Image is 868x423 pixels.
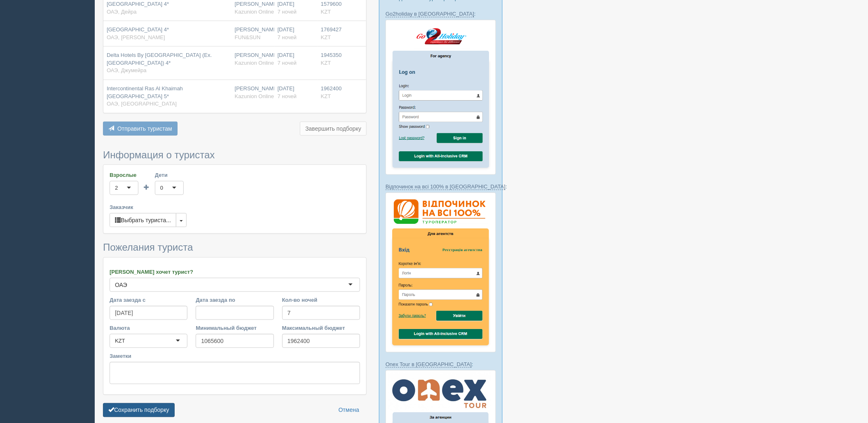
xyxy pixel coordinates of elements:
[386,183,505,190] a: Відпочинок на всі 100% в [GEOGRAPHIC_DATA]
[321,60,331,66] span: KZT
[115,337,125,345] div: KZT
[321,34,331,40] span: KZT
[278,0,314,16] div: [DATE]
[115,281,127,289] div: ОАЭ
[278,93,297,99] span: 7 ночей
[196,324,274,332] label: Минимальный бюджет
[235,0,271,16] div: [PERSON_NAME]
[386,360,496,368] p: :
[107,52,212,66] span: Delta Hotels By [GEOGRAPHIC_DATA] (Ex. [GEOGRAPHIC_DATA]) 4*
[160,184,163,192] div: 0
[235,60,274,66] span: Kazunion Online
[321,26,342,33] span: 1769427
[321,1,342,7] span: 1579600
[278,85,314,100] div: [DATE]
[321,9,331,15] span: KZT
[333,403,365,417] a: Отмена
[321,85,342,92] span: 1962400
[386,20,496,174] img: go2holiday-login-via-crm-for-travel-agents.png
[110,296,187,304] label: Дата заезда с
[278,26,314,41] div: [DATE]
[386,193,496,352] img: %D0%B2%D1%96%D0%B4%D0%BF%D0%BE%D1%87%D0%B8%D0%BD%D0%BE%D0%BA-%D0%BD%D0%B0-%D0%B2%D1%81%D1%96-100-...
[282,306,360,320] input: 7-10 или 7,10,14
[107,101,177,107] span: ОАЭ, [GEOGRAPHIC_DATA]
[321,52,342,58] span: 1945350
[282,324,360,332] label: Максимальный бюджет
[278,52,314,67] div: [DATE]
[110,352,360,360] label: Заметки
[107,1,169,7] span: [GEOGRAPHIC_DATA] 4*
[103,403,175,417] button: Сохранить подборку
[235,26,271,41] div: [PERSON_NAME]
[235,93,274,99] span: Kazunion Online
[115,184,118,192] div: 2
[235,85,271,100] div: [PERSON_NAME]
[117,125,172,132] span: Отправить туристам
[282,296,360,304] label: Кол-во ночей
[278,34,297,40] span: 7 ночей
[386,11,474,17] a: Go2holiday в [GEOGRAPHIC_DATA]
[386,183,496,190] p: :
[107,67,147,73] span: ОАЭ, Джумейра
[110,171,138,179] label: Взрослые
[107,34,165,40] span: ОАЭ, [PERSON_NAME]
[107,9,137,15] span: ОАЭ, Дейра
[110,203,360,211] label: Заказчик
[110,324,187,332] label: Валюта
[196,296,274,304] label: Дата заезда по
[155,171,184,179] label: Дети
[235,9,274,15] span: Kazunion Online
[107,85,183,99] span: Intercontinental Ras Al Khaimah [GEOGRAPHIC_DATA] 5*
[103,122,178,136] button: Отправить туристам
[110,268,360,276] label: [PERSON_NAME] хочет турист?
[300,122,367,136] button: Завершить подборку
[107,26,169,33] span: [GEOGRAPHIC_DATA] 4*
[103,150,367,160] h3: Информация о туристах
[386,361,472,368] a: Onex Tour в [GEOGRAPHIC_DATA]
[278,60,297,66] span: 7 ночей
[321,93,331,99] span: KZT
[278,9,297,15] span: 7 ночей
[235,34,261,40] span: FUN&SUN
[110,213,176,227] button: Выбрать туриста...
[386,10,496,18] p: :
[235,52,271,67] div: [PERSON_NAME]
[103,242,193,253] span: Пожелания туриста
